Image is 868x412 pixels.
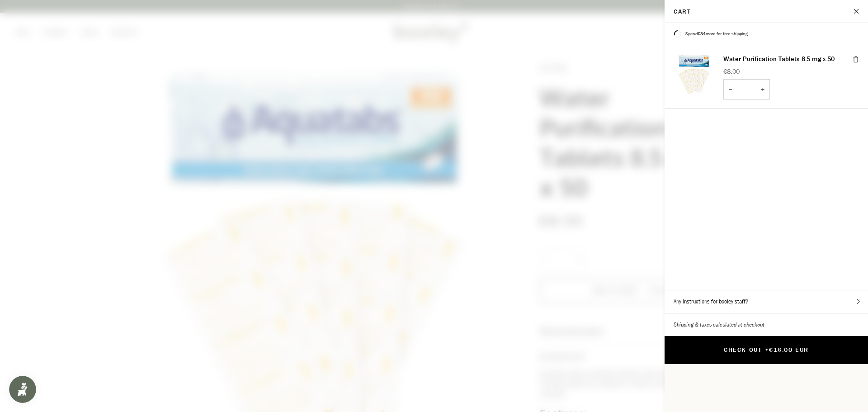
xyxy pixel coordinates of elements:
a: Water Purification Tablets 8.5 mg x 50 [674,54,714,99]
p: €8.00 [723,67,859,77]
button: + [755,79,770,99]
a: Water Purification Tablets 8.5 mg x 50 [723,55,835,63]
button: Check Out •€16.00 EUR [665,336,868,364]
span: €34 [698,30,706,37]
span: Spend more for free shipping [685,31,748,37]
span: €16.00 EUR [769,346,808,354]
iframe: Button to open loyalty program pop-up [9,376,36,403]
img: Water Purification Tablets 8.5 mg x 50 [674,54,714,95]
button: − [723,79,738,99]
em: Shipping & taxes calculated at checkout [674,321,764,328]
iframe: PayPal-paypal [670,379,863,403]
button: Any instructions for booley staff? [665,290,868,313]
